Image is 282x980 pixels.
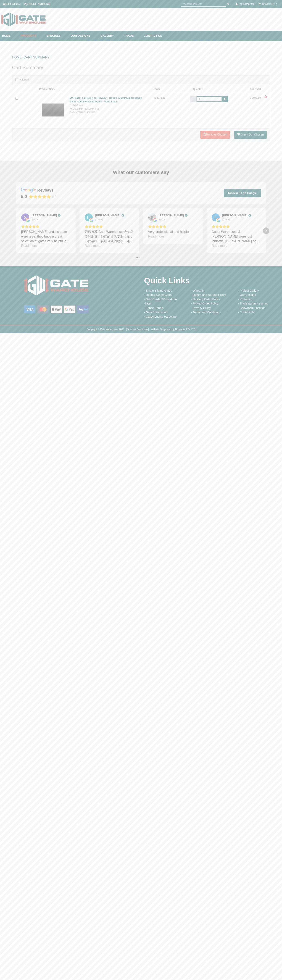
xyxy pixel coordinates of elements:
[69,31,99,41] a: Our Designs
[191,311,221,314] a: - Terms and Conditions
[122,31,142,41] a: Trade
[262,3,277,5] a: $2970.00 ( 1 )
[238,311,254,314] a: - Contact Us
[85,213,93,221] a: View on Google
[212,225,261,228] div: Rating: 5.0 out of 5
[19,31,45,41] a: Products
[70,103,146,107] div: H: 1450 mm
[200,131,230,139] a: Remove Chosen
[85,229,134,243] div: 强烈推荐 Gate Warehouse 给有需要的朋友！他们的团队专业可靠，不仅会给出合理合规的建议，还能帮客户规避风险。从咨询到安装的过程都很顺利，沟通及时，态度认真负责。安装高效快捷，细节处...
[159,214,188,217] a: Review by George XING
[16,169,266,176] div: What our customers say
[39,88,56,91] b: Product Name
[148,229,198,234] div: Very professional and helpful
[3,3,50,5] span: 1300 100 310 | [STREET_ADDRESS]
[148,234,164,239] div: Read more
[238,298,253,301] a: - Promotion
[99,31,122,41] a: Gallery
[15,77,29,82] label: Select All
[159,218,166,221] div: [DATE]
[121,214,124,217] div: Verified Customer
[24,56,50,59] a: Cart Summary
[37,188,53,193] div: reviews
[212,213,220,221] img: Louise Veenstra
[185,214,188,217] div: Verified Customer
[155,97,165,99] b: $ 2970.00
[12,64,270,75] div: Cart Summary
[191,289,205,292] a: - Warranty
[212,243,228,248] div: Read more
[39,96,67,124] img: vwffdb-flat-top-full-privacy-double-aluminium-driveway-gates-double-swing-gates-black-matt-202311...
[234,131,267,139] a: Check Out Chosen
[238,302,268,305] a: - Trade account sign up
[148,213,156,221] a: View on Google
[21,194,51,199] div: Rating: 5.0 out of 5
[85,213,93,221] img: L. Zhu
[70,97,142,103] a: VWFFDB - Flat Top (Full Privacy) - Double Aluminium Driveway Gates - Double Swing Gates - Matte B...
[238,293,256,296] a: - Our Designs
[191,306,211,310] a: - Privacy Policy
[159,214,184,217] span: [PERSON_NAME]
[148,225,198,228] div: Rating: 5.0 out of 5
[95,214,121,217] span: [PERSON_NAME]
[238,289,259,292] a: - Project Gallery
[45,31,69,41] a: Specials
[21,225,71,228] div: Rating: 5.0 out of 5
[144,289,172,292] a: - Single Sliding Gates
[144,315,177,318] a: - Gate/Fencing Hardware
[222,214,251,217] a: Review by Louise Veenstra
[181,2,226,7] input: SEARCH PRODUCTS
[95,214,124,217] a: Review by L. Zhu
[144,293,172,296] a: - Double Swing Gates
[13,227,19,234] div: Previous
[32,214,61,217] a: Review by Simon H
[238,3,254,5] a: Login/Register
[238,306,265,310] a: - Showroom Location
[212,213,220,221] a: View on Google
[23,272,89,298] img: Gate Warehouse
[191,298,220,301] a: - Delivery Order Policy
[2,31,19,41] a: Home
[191,302,218,305] a: - Pickup Order Policy
[21,194,27,199] div: 5.0
[12,56,22,59] a: HOME
[222,214,248,217] span: [PERSON_NAME]
[127,328,148,331] a: Terms & Conditions
[23,304,89,314] img: payment options
[144,298,177,305] a: - Side/Garden/Pedestrian Gates
[85,243,101,248] div: Read more
[263,227,269,234] div: Next
[52,195,56,198] span: (27)
[21,229,71,243] div: [PERSON_NAME] and his team were great they have a great selection of gates very helpful and insta...
[21,213,29,221] a: View on Google
[144,306,164,310] a: - Fence Penels
[250,97,261,99] b: $ 2970.00
[70,107,146,111] div: W: 3520 mm (1760mm x 2)
[224,189,261,197] button: Review us on Google
[212,229,261,243] div: Gates Warehouse & [PERSON_NAME] were just fantastic. [PERSON_NAME] came to quote the same day tha...
[151,328,196,331] a: Website Supported by Do Webs PTY LTD
[144,272,279,289] div: Quick Links
[16,208,266,253] div: Carousel
[142,31,162,41] a: Contact Us
[250,88,261,91] b: Sub Total
[32,214,57,217] span: [PERSON_NAME]
[12,51,270,64] div: >
[85,225,134,228] div: Rating: 5.0 out of 5
[155,88,160,91] b: Price
[228,191,257,195] span: Review us on Google
[58,214,61,217] div: Verified Customer
[32,218,39,221] div: [DATE]
[148,213,156,221] img: George XING
[144,311,168,314] a: - Gate Automation
[15,78,18,81] input: Select All
[124,328,149,331] span: [ ]
[21,213,29,221] img: Simon H
[191,293,226,296] a: - Return and Refund Policy
[193,88,203,91] b: Quantity
[95,218,103,221] div: [DATE]
[248,214,251,217] div: Verified Customer
[222,218,230,221] div: [DATE]
[21,243,37,248] div: Read more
